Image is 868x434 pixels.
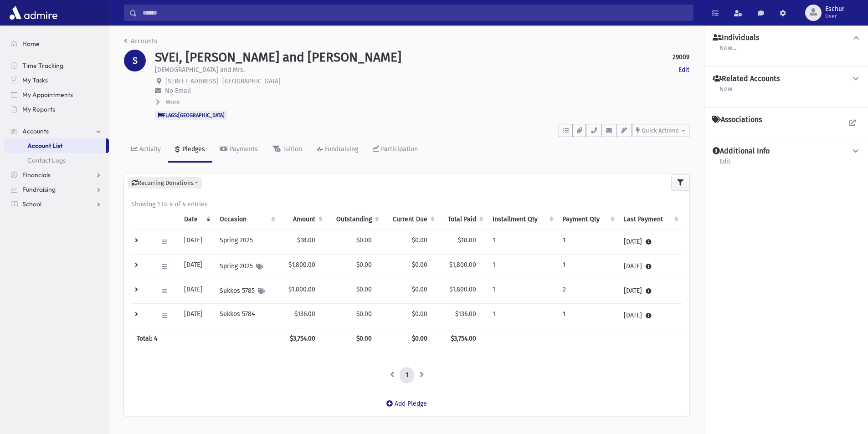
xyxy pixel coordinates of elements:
[155,65,245,75] p: [DEMOGRAPHIC_DATA] and Mrs.
[487,255,557,279] td: 1
[356,261,372,269] span: $0.00
[4,124,109,138] a: Accounts
[22,105,55,113] span: My Reports
[400,367,414,383] a: 1
[356,286,372,293] span: $0.00
[168,137,212,163] a: Pledges
[712,115,762,124] h4: Associations
[180,145,205,153] div: Pledges
[4,153,109,168] a: Contact Logs
[281,145,302,153] div: Tuition
[412,261,427,269] span: $0.00
[412,286,427,293] span: $0.00
[825,13,844,20] span: User
[487,279,557,304] td: 1
[179,279,215,304] td: [DATE]
[279,209,326,230] th: Amount: activate to sort column ascending
[438,328,487,349] th: $3,754.00
[323,145,358,153] div: Fundraising
[22,127,49,135] span: Accounts
[155,111,227,120] span: FLAGS:[GEOGRAPHIC_DATA]
[618,255,682,279] td: [DATE]
[438,209,487,230] th: Total Paid: activate to sort column ascending
[4,36,109,51] a: Home
[825,5,844,13] span: Eschur
[309,137,365,163] a: Fundraising
[412,310,427,318] span: $0.00
[179,255,215,279] td: [DATE]
[4,138,106,153] a: Account List
[214,230,279,255] td: Spring 2025
[4,197,109,211] a: School
[379,393,434,415] a: Add Pledge
[128,177,202,189] button: Recurring Donations
[155,97,181,107] button: More
[279,230,326,255] td: $18.00
[214,279,279,304] td: Sukkos 5785
[279,279,326,304] td: $1,800.00
[4,168,109,182] a: Financials
[719,156,731,173] a: Edit
[7,4,60,22] img: AdmirePro
[228,145,258,153] div: Payments
[618,230,682,255] td: [DATE]
[4,58,109,73] a: Time Tracking
[27,156,66,164] span: Contact Logs
[131,199,682,209] div: Showing 1 to 4 of 4 entries
[487,230,557,255] td: 1
[618,209,682,230] th: Last Payment: activate to sort column ascending
[642,127,678,134] span: Quick Actions
[326,209,383,230] th: Outstanding: activate to sort column ascending
[179,230,215,255] td: [DATE]
[449,286,476,293] span: $1,800.00
[326,328,383,349] th: $0.00
[279,328,326,349] th: $3,754.00
[124,37,157,45] a: Accounts
[673,52,689,62] strong: 29009
[557,209,618,230] th: Payment Qty: activate to sort column ascending
[713,33,759,43] h4: Individuals
[214,255,279,279] td: Spring 2025
[712,147,861,156] button: Additional Info
[4,87,109,102] a: My Appointments
[632,124,689,137] button: Quick Actions
[618,279,682,304] td: [DATE]
[618,304,682,328] td: [DATE]
[719,43,737,59] a: New...
[137,5,693,21] input: Search
[222,77,281,85] span: [GEOGRAPHIC_DATA]
[22,200,41,208] span: School
[214,304,279,328] td: Sukkos 5784
[356,310,372,318] span: $0.00
[557,279,618,304] td: 2
[124,137,168,163] a: Activity
[279,255,326,279] td: $1,800.00
[383,328,438,349] th: $0.00
[455,310,476,318] span: $136.00
[412,236,427,244] span: $0.00
[712,74,861,84] button: Related Accounts
[449,261,476,269] span: $1,800.00
[124,50,146,71] div: S
[713,74,780,84] h4: Related Accounts
[365,137,425,163] a: Participation
[22,76,48,84] span: My Tasks
[379,145,418,153] div: Participation
[22,40,40,48] span: Home
[4,102,109,117] a: My Reports
[557,255,618,279] td: 1
[4,182,109,197] a: Fundraising
[487,209,557,230] th: Installment Qty: activate to sort column ascending
[279,304,326,328] td: $136.00
[265,137,309,163] a: Tuition
[179,209,215,230] th: Date: activate to sort column ascending
[22,185,56,194] span: Fundraising
[212,137,265,163] a: Payments
[458,236,476,244] span: $18.00
[179,304,215,328] td: [DATE]
[131,328,279,349] th: Total: 4
[165,87,191,95] span: No Email
[165,77,219,85] span: [STREET_ADDRESS]
[27,142,62,150] span: Account List
[713,147,770,156] h4: Additional Info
